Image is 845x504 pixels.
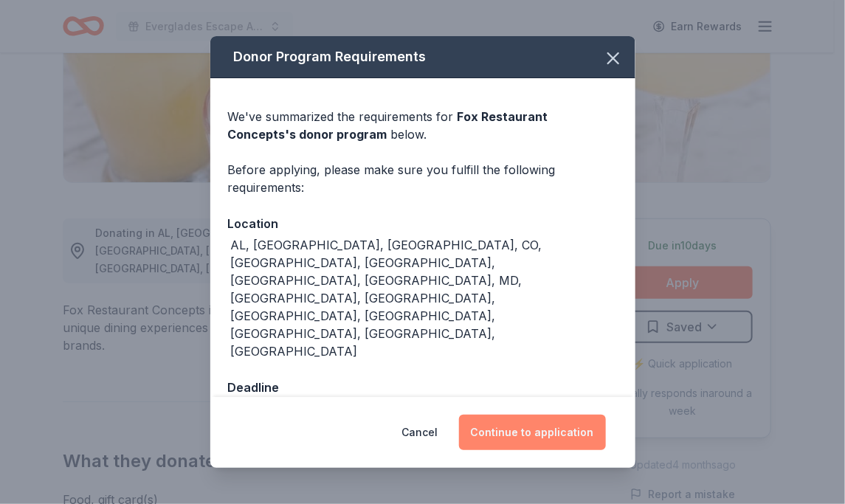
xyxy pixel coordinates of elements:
div: Donor Program Requirements [210,36,635,78]
div: Location [228,214,618,233]
div: AL, [GEOGRAPHIC_DATA], [GEOGRAPHIC_DATA], CO, [GEOGRAPHIC_DATA], [GEOGRAPHIC_DATA], [GEOGRAPHIC_D... [231,236,618,360]
div: We've summarized the requirements for below. [228,108,618,143]
button: Continue to application [459,415,606,450]
div: Before applying, please make sure you fulfill the following requirements: [228,161,618,196]
button: Cancel [402,415,438,450]
div: Deadline [228,378,618,397]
